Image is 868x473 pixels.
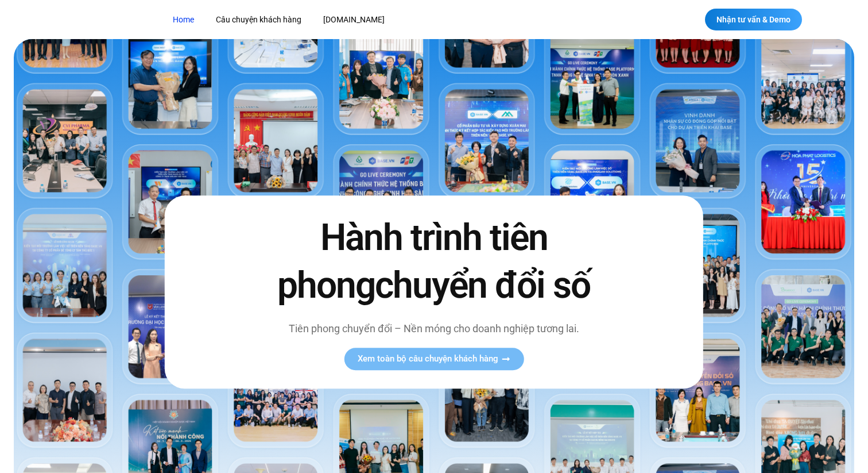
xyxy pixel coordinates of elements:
a: Nhận tư vấn & Demo [705,9,802,30]
span: Xem toàn bộ câu chuyện khách hàng [358,355,498,364]
a: [DOMAIN_NAME] [315,9,393,30]
a: Home [164,9,203,30]
span: chuyển đổi số [375,264,590,307]
nav: Menu [164,9,609,30]
p: Tiên phong chuyển đổi – Nền móng cho doanh nghiệp tương lai. [253,321,615,337]
h2: Hành trình tiên phong [253,214,615,309]
span: Nhận tư vấn & Demo [716,16,790,24]
a: Câu chuyện khách hàng [207,9,310,30]
a: Xem toàn bộ câu chuyện khách hàng [344,348,524,371]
